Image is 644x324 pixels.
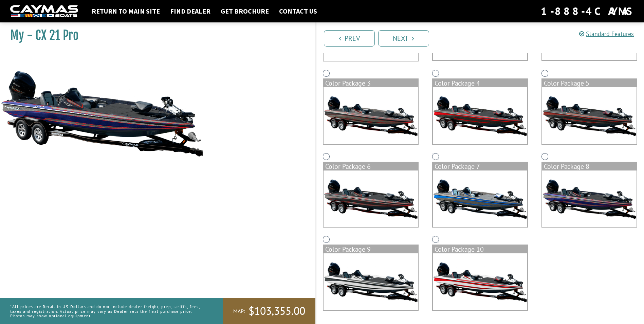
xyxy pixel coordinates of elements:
a: Prev [324,30,375,47]
img: color_package_287.png [324,170,418,227]
h1: My - CX 21 Pro [10,28,298,43]
img: color_package_289.png [542,170,637,227]
p: *All prices are Retail in US Dollars and do not include dealer freight, prep, tariffs, fees, taxe... [10,301,208,321]
a: Contact Us [276,7,320,16]
img: white-logo-c9c8dbefe5ff5ceceb0f0178aa75bf4bb51f6bca0971e226c86eb53dfe498488.png [10,5,78,18]
img: color_package_286.png [542,87,637,144]
span: MAP: [233,308,245,315]
a: Find Dealer [167,7,214,16]
div: Color Package 3 [324,79,418,87]
img: color_package_290.png [324,253,418,310]
a: MAP:$103,355.00 [223,298,315,324]
img: color_package_291.png [433,253,527,310]
a: Next [378,30,429,47]
div: Color Package 8 [542,162,637,170]
div: Color Package 9 [324,245,418,253]
a: Standard Features [579,30,634,38]
a: Return to main site [88,7,163,16]
div: Color Package 4 [433,79,527,87]
div: Color Package 10 [433,245,527,253]
div: Color Package 7 [433,162,527,170]
img: color_package_284.png [324,87,418,144]
img: color_package_285.png [433,87,527,144]
span: $103,355.00 [249,304,305,318]
a: Get Brochure [217,7,272,16]
div: 1-888-4CAYMAS [541,4,634,19]
img: color_package_288.png [433,170,527,227]
div: Color Package 6 [324,162,418,170]
div: Color Package 5 [542,79,637,87]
